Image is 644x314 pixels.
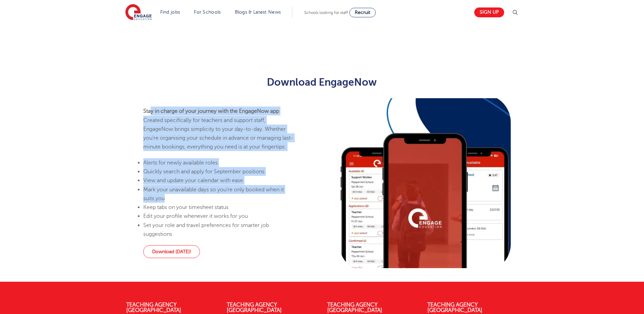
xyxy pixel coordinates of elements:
span: Recruit [355,10,370,15]
span: Schools looking for staff [304,10,348,15]
p: Created specifically for teachers and support staff, EngageNow brings simplicity to your day-to-d... [143,107,295,151]
li: View and update your calendar with ease [143,176,295,185]
li: Set your role and travel preferences for smarter job suggestions [143,221,295,239]
li: Edit your profile whenever it works for you [143,212,295,221]
a: Blogs & Latest News [235,10,281,15]
a: Find jobs [160,10,180,15]
a: Recruit [349,8,376,17]
img: Engage Education [125,4,152,21]
h2: Download EngageNow [155,76,489,88]
a: Teaching Agency [GEOGRAPHIC_DATA] [227,302,282,313]
li: Mark your unavailable days so you’re only booked when it suits you [143,185,295,203]
strong: Stay in charge of your journey with the EngageNow app [143,108,279,114]
li: Quickly search and apply for September positions [143,167,295,176]
a: Sign up [474,7,504,17]
a: For Schools [194,10,221,15]
li: Alerts for newly available roles [143,158,295,167]
a: Teaching Agency [GEOGRAPHIC_DATA] [427,302,482,313]
a: Teaching Agency [GEOGRAPHIC_DATA] [126,302,181,313]
a: Download [DATE]! [143,245,200,258]
a: Teaching Agency [GEOGRAPHIC_DATA] [327,302,382,313]
li: Keep tabs on your timesheet status [143,203,295,212]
